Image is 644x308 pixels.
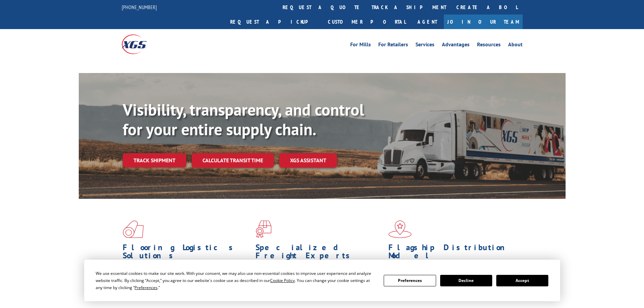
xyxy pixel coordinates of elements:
[123,153,186,167] a: Track shipment
[508,42,523,49] a: About
[496,275,548,286] button: Accept
[256,243,383,263] h1: Specialized Freight Experts
[415,42,434,49] a: Services
[411,15,444,29] a: Agent
[123,220,144,238] img: xgs-icon-total-supply-chain-intelligence-red
[96,270,376,291] div: We use essential cookies to make our site work. With your consent, we may also use non-essential ...
[279,153,337,168] a: XGS ASSISTANT
[477,42,501,49] a: Resources
[440,275,492,286] button: Decline
[442,42,470,49] a: Advantages
[135,285,158,290] span: Preferences
[256,220,271,238] img: xgs-icon-focused-on-flooring-red
[388,220,412,238] img: xgs-icon-flagship-distribution-model-red
[225,15,323,29] a: Request a pickup
[323,15,411,29] a: Customer Portal
[192,153,274,168] a: Calculate transit time
[123,99,364,140] b: Visibility, transparency, and control for your entire supply chain.
[84,260,560,301] div: Cookie Consent Prompt
[122,4,157,10] a: [PHONE_NUMBER]
[388,243,516,263] h1: Flagship Distribution Model
[270,278,295,283] span: Cookie Policy
[384,275,436,286] button: Preferences
[444,15,523,29] a: Join Our Team
[123,243,251,263] h1: Flooring Logistics Solutions
[378,42,408,49] a: For Retailers
[350,42,371,49] a: For Mills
